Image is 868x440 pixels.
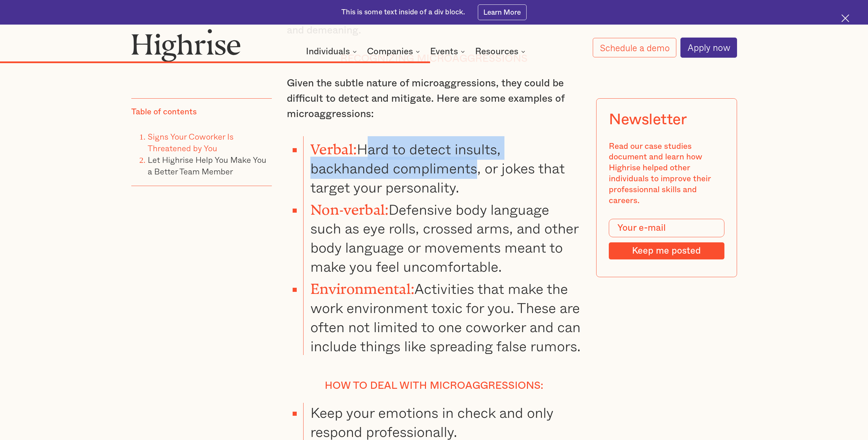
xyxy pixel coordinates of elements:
[609,219,724,237] input: Your e-mail
[367,47,413,56] div: Companies
[148,130,234,154] a: Signs Your Coworker Is Threatened by You
[287,380,581,392] h4: How to deal with microaggressions:
[303,197,581,276] li: Defensive body language such as eye rolls, crossed arms, and other body language or movements mea...
[306,47,350,56] div: Individuals
[609,141,724,206] div: Read our case studies document and learn how Highrise helped other individuals to improve their p...
[341,8,465,17] div: This is some text inside of a div block.
[593,38,676,58] a: Schedule a demo
[306,47,359,56] div: Individuals
[609,242,724,259] input: Keep me posted
[303,136,581,197] li: Hard to detect insults, backhanded compliments, or jokes that target your personality.
[841,14,849,22] img: Cross icon
[310,281,414,290] strong: Environmental:
[609,111,687,129] div: Newsletter
[310,201,388,211] strong: Non-verbal:
[430,47,458,56] div: Events
[367,47,422,56] div: Companies
[303,276,581,355] li: Activities that make the work environment toxic for you. These are often not limited to one cowor...
[680,38,737,57] a: Apply now
[475,47,527,56] div: Resources
[430,47,467,56] div: Events
[609,219,724,259] form: Modal Form
[131,29,241,62] img: Highrise logo
[475,47,518,56] div: Resources
[310,141,357,150] strong: Verbal:
[131,107,197,118] div: Table of contents
[148,153,266,178] a: Let Highrise Help You Make You a Better Team Member
[478,4,527,20] a: Learn More
[287,76,581,122] p: Given the subtle nature of microaggressions, they could be difficult to detect and mitigate. Here...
